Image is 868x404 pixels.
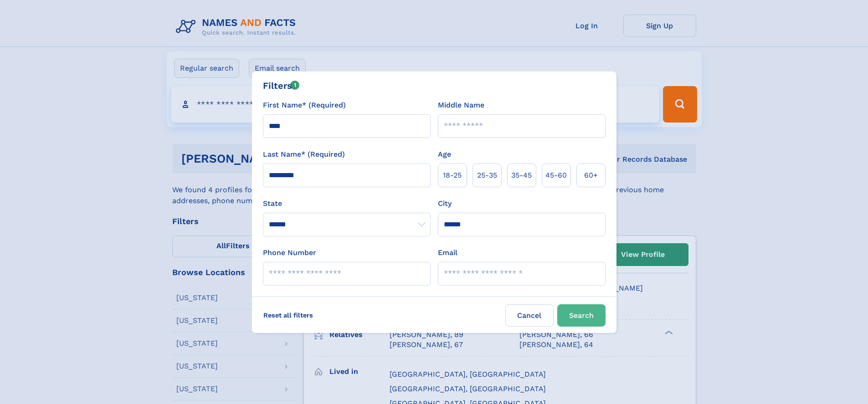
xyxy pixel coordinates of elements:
label: Age [438,149,451,160]
label: Reset all filters [257,304,319,326]
span: 35‑45 [511,170,532,181]
span: 18‑25 [443,170,462,181]
span: 60+ [584,170,598,181]
label: Phone Number [263,247,316,258]
label: State [263,198,431,209]
label: City [438,198,452,209]
span: 25‑35 [477,170,497,181]
label: Last Name* (Required) [263,149,345,160]
span: 45‑60 [545,170,567,181]
div: Filters [263,79,300,92]
label: Email [438,247,457,258]
label: Cancel [505,304,554,327]
button: Search [557,304,606,327]
label: First Name* (Required) [263,100,346,111]
label: Middle Name [438,100,484,111]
